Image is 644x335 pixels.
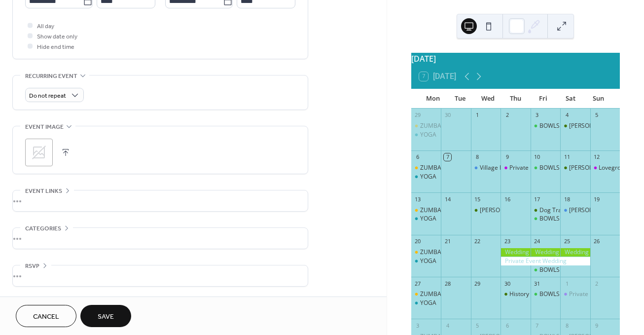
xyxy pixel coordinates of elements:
div: ZUMBA GOLD with [PERSON_NAME] [420,122,520,130]
div: ••• [13,228,308,249]
div: 22 [474,238,481,245]
div: 12 [593,153,601,161]
div: Sat [557,89,584,109]
div: 8 [474,153,481,161]
div: 5 [474,322,481,329]
span: Recurring event [25,71,77,81]
div: BOWLS [539,122,560,130]
div: ZUMBA GOLD with Abby [411,206,441,215]
div: Ashmore SHOOT [471,206,501,215]
div: YOGA [411,299,441,307]
div: [PERSON_NAME] SHOOT [569,122,637,130]
div: 29 [474,280,481,287]
div: Wedding [560,248,590,257]
div: Private Party [560,290,590,298]
div: 17 [534,195,541,203]
div: YOGA [420,299,436,307]
div: 7 [534,322,541,329]
div: Wed [474,89,501,109]
div: 2 [593,280,601,287]
div: YOGA [420,215,436,223]
div: 2 [503,112,511,119]
div: YOGA [411,131,441,139]
div: History Talk [509,290,542,298]
div: 8 [563,322,571,329]
span: All day [37,21,54,32]
div: History Talk [501,290,530,298]
span: Event image [25,122,64,132]
div: ••• [13,190,308,211]
div: Private Event Wedding [501,257,590,265]
div: ZUMBA GOLD with Abby [411,290,441,298]
div: YOGA [411,257,441,265]
div: 6 [414,153,422,161]
div: 29 [414,112,422,119]
div: 18 [563,195,571,203]
div: 30 [444,112,451,119]
div: [DATE] [411,53,620,65]
div: 1 [563,280,571,287]
div: Village Hall Birthday Party [480,164,551,172]
div: 3 [534,112,541,119]
span: Categories [25,223,61,234]
div: Tue [447,89,474,109]
div: ZUMBA GOLD with [PERSON_NAME] [420,248,520,257]
span: RSVP [25,261,39,271]
div: Fri [529,89,557,109]
div: ZUMBA GOLD with [PERSON_NAME] [420,164,520,172]
div: ZUMBA GOLD with [PERSON_NAME] [420,290,520,298]
div: BOWLS [539,215,560,223]
div: 3 [414,322,422,329]
div: 13 [414,195,422,203]
div: BOWLS [531,290,560,298]
div: 4 [563,112,571,119]
div: YOGA [420,173,436,181]
div: YOGA [411,173,441,181]
div: [PERSON_NAME] SHOOT [569,164,637,172]
button: Cancel [16,305,76,327]
span: Cancel [33,312,59,322]
div: Mon [419,89,447,109]
div: Thu [501,89,529,109]
div: 26 [593,238,601,245]
div: BOWLS [531,164,560,172]
div: [PERSON_NAME] [569,206,615,215]
div: ZUMBA GOLD with Abby [411,164,441,172]
div: Sun [584,89,612,109]
div: 6 [503,322,511,329]
div: 30 [503,280,511,287]
div: BOWLS [539,164,560,172]
div: Lovegrove Wellness [590,164,620,172]
div: ZUMBA GOLD with [PERSON_NAME] [420,206,520,215]
span: Show date only [37,32,77,42]
div: ZUMBA GOLD with Abby [411,122,441,130]
div: Dog Training [539,206,575,215]
div: Wedding [531,248,560,257]
div: 21 [444,238,451,245]
div: 20 [414,238,422,245]
div: Private Event [501,164,530,172]
div: ; [25,139,53,166]
div: 25 [563,238,571,245]
div: Private Party [569,290,604,298]
div: Dog Training [531,206,560,215]
div: 4 [444,322,451,329]
div: 1 [474,112,481,119]
div: 10 [534,153,541,161]
div: BOWLS [531,215,560,223]
div: 5 [593,112,601,119]
div: 19 [593,195,601,203]
div: Ashmore SHOOT [560,122,590,130]
div: Wedding [501,248,530,257]
div: Private Event [509,164,545,172]
div: BOWLS [531,266,560,274]
div: Richie Ros Gig [560,206,590,215]
div: Village Hall Birthday Party [471,164,501,172]
div: YOGA [420,257,436,265]
div: 16 [503,195,511,203]
div: 7 [444,153,451,161]
div: 9 [593,322,601,329]
div: 24 [534,238,541,245]
div: BOWLS [539,290,560,298]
